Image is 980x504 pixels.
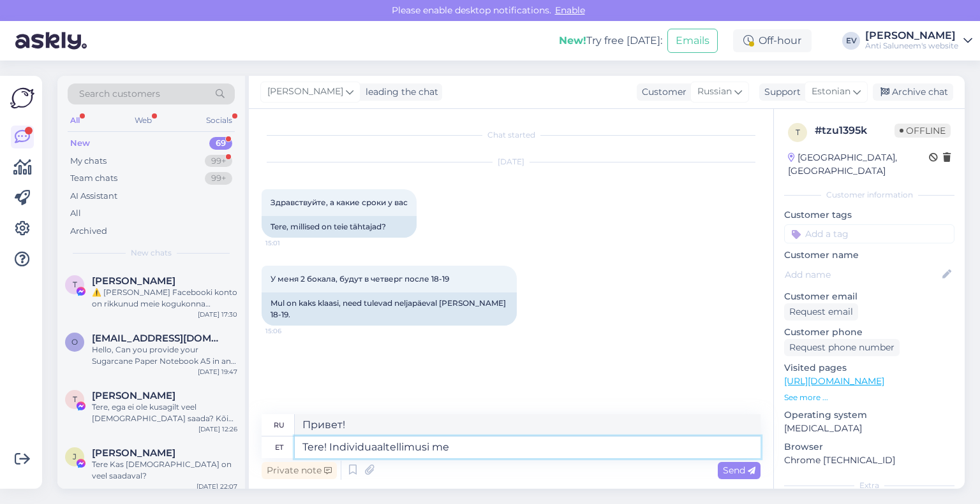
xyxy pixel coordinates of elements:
div: All [70,207,81,220]
div: Tere, ega ei ole kusagilt veel [DEMOGRAPHIC_DATA] saada? Kõik läksid välja [92,401,237,424]
div: New [70,137,90,150]
div: Extra [784,480,954,491]
span: 15:06 [265,326,313,336]
div: Customer [637,85,687,99]
div: Chat started [262,129,761,141]
span: Send [723,464,755,476]
div: [GEOGRAPHIC_DATA], [GEOGRAPHIC_DATA] [788,151,929,178]
span: Jaanika Palmik [92,447,175,459]
span: otopix@gmail.com [92,333,225,344]
a: [URL][DOMAIN_NAME] [784,375,884,387]
div: All [68,112,82,129]
div: [DATE] 12:26 [198,424,237,434]
button: Emails [667,29,718,53]
div: AI Assistant [70,190,117,203]
span: T [73,394,77,404]
textarea: Tere! Individuaaltellimusi m [295,436,761,458]
div: Web [132,112,154,129]
div: Archive chat [873,83,953,101]
div: Request phone number [784,339,900,356]
div: [DATE] 22:07 [197,482,237,491]
span: o [71,337,78,347]
span: 15:01 [265,238,313,248]
div: Socials [204,112,235,129]
div: leading the chat [360,85,438,99]
div: et [275,436,283,458]
div: # tzu1395k [815,123,895,138]
span: Search customers [79,87,160,101]
div: [DATE] [262,156,761,168]
textarea: Привет! [295,414,761,436]
p: Browser [784,440,954,454]
span: J [73,452,77,461]
div: My chats [70,155,107,168]
span: T [73,280,77,289]
span: Russian [697,85,732,99]
p: Customer name [784,248,954,262]
b: New! [559,34,586,47]
div: 69 [209,137,232,150]
div: Request email [784,303,858,320]
span: У меня 2 бокала, будут в четверг после 18-19 [271,274,449,284]
div: [PERSON_NAME] [865,31,958,41]
span: Triin Mägi [92,390,175,401]
p: See more ... [784,392,954,403]
span: Tom Haja [92,275,175,287]
a: [PERSON_NAME]Anti Saluneem's website [865,31,972,51]
span: New chats [131,247,172,259]
div: Hello, Can you provide your Sugarcane Paper Notebook A5 in an unlined (blank) version? The produc... [92,344,237,367]
div: [DATE] 17:30 [198,310,237,319]
div: Off-hour [733,29,812,52]
div: Anti Saluneem's website [865,41,958,51]
div: EV [842,32,860,50]
div: [DATE] 19:47 [198,367,237,377]
div: 99+ [205,155,232,168]
div: Tere Kas [DEMOGRAPHIC_DATA] on veel saadaval? [92,459,237,482]
input: Add name [785,268,940,282]
div: Try free [DATE]: [559,33,662,48]
span: [PERSON_NAME] [267,85,343,99]
p: Customer phone [784,326,954,339]
div: Customer information [784,189,954,201]
div: Private note [262,462,337,479]
div: Support [759,85,801,99]
input: Add a tag [784,224,954,243]
img: Askly Logo [10,86,34,110]
p: Customer tags [784,208,954,222]
div: ru [274,414,285,436]
span: Offline [895,124,951,138]
span: Estonian [812,85,850,99]
p: Visited pages [784,361,954,375]
div: 99+ [205,172,232,185]
span: Здравствуйте, а какие сроки у вас [271,198,408,207]
span: Enable [551,4,589,16]
div: Archived [70,225,107,238]
p: Customer email [784,290,954,303]
p: Chrome [TECHNICAL_ID] [784,454,954,467]
p: [MEDICAL_DATA] [784,422,954,435]
div: Mul on kaks klaasi, need tulevad neljapäeval [PERSON_NAME] 18-19. [262,292,517,326]
p: Operating system [784,408,954,422]
span: t [796,127,800,137]
div: Team chats [70,172,117,185]
div: Tere, millised on teie tähtajad? [262,216,417,238]
div: ⚠️ [PERSON_NAME] Facebooki konto on rikkunud meie kogukonna standardeid. Meie süsteem on saanud p... [92,287,237,310]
